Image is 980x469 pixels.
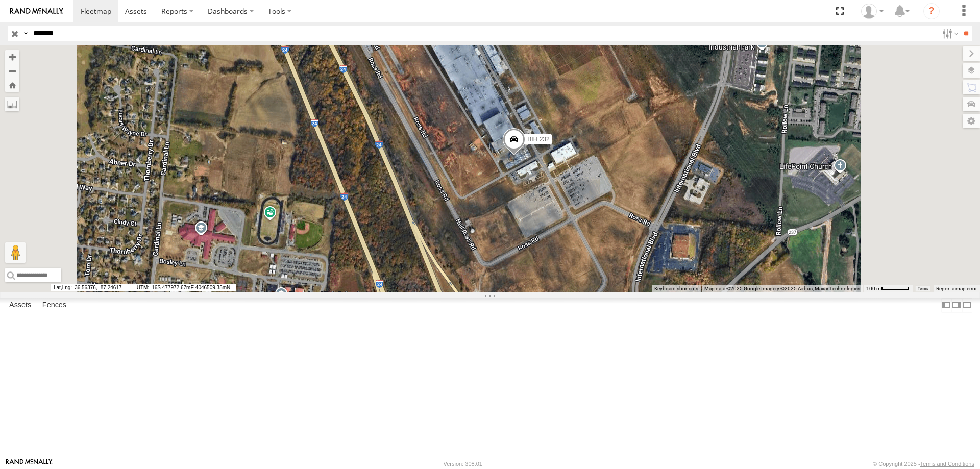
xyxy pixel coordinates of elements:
[866,286,881,291] span: 100 m
[654,285,698,292] button: Keyboard shortcuts
[951,298,962,313] label: Dock Summary Table to the Right
[134,284,236,291] span: 16S 477972.67mE 4046509.35mN
[21,26,30,41] label: Search Query
[527,136,549,143] span: BIH 232
[704,286,860,291] span: Map data ©2025 Google Imagery ©2025 Airbus, Maxar Technologies
[963,114,980,128] label: Map Settings
[51,284,133,291] span: 36.56376, -87.24617
[5,78,19,92] button: Zoom Home
[4,298,36,312] label: Assets
[857,4,887,19] div: Nele .
[918,287,928,291] a: Terms (opens in new tab)
[10,8,63,15] img: rand-logo.svg
[6,459,53,469] a: Visit our Website
[936,286,977,291] a: Report a map error
[5,97,19,111] label: Measure
[444,461,482,467] div: Version: 308.01
[5,242,26,263] button: Drag Pegman onto the map to open Street View
[873,461,974,467] div: © Copyright 2025 -
[962,298,972,313] label: Hide Summary Table
[863,285,913,292] button: Map Scale: 100 m per 52 pixels
[37,298,71,312] label: Fences
[5,50,19,64] button: Zoom in
[923,3,940,19] i: ?
[5,64,19,78] button: Zoom out
[941,298,951,313] label: Dock Summary Table to the Left
[920,461,974,467] a: Terms and Conditions
[938,26,960,41] label: Search Filter Options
